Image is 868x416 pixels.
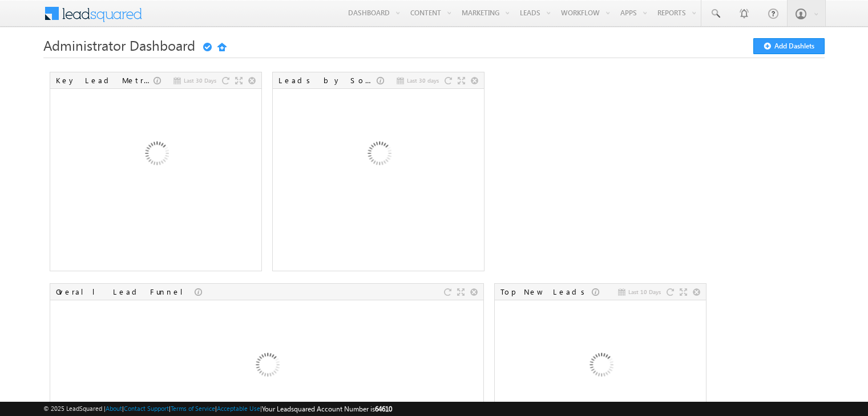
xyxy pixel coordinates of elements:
span: © 2025 LeadSquared | | | | | [43,403,392,414]
div: Top New Leads [500,287,592,297]
div: Key Lead Metrics [56,75,154,85]
button: Add Dashlets [753,38,825,54]
a: Terms of Service [171,405,215,412]
span: Last 10 Days [628,287,661,297]
span: Last 30 days [407,75,439,85]
a: Contact Support [124,405,169,412]
a: About [106,405,122,412]
div: Overall Lead Funnel [56,287,195,297]
img: Loading... [95,94,217,217]
img: Loading... [317,94,440,217]
span: Last 30 Days [184,75,216,85]
a: Acceptable Use [217,405,260,412]
span: Administrator Dashboard [43,36,195,54]
div: Leads by Sources [278,75,377,85]
span: 64610 [375,405,392,413]
span: Your Leadsquared Account Number is [262,405,392,413]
